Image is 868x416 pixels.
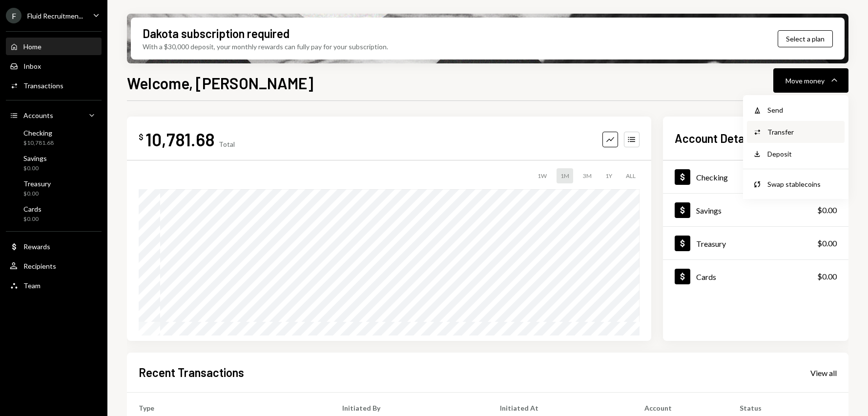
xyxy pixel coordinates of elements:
[6,257,102,275] a: Recipients
[6,151,102,175] a: Savings$0.00
[663,260,848,293] a: Cards$0.00
[23,81,63,90] div: Transactions
[23,190,51,198] div: $0.00
[6,57,102,75] a: Inbox
[785,76,825,86] div: Move money
[663,194,848,226] a: Savings$0.00
[23,111,53,119] div: Accounts
[6,8,21,23] div: F
[810,368,837,378] div: View all
[6,177,102,200] a: Treasury$0.00
[127,73,313,93] h1: Welcome, [PERSON_NAME]
[778,30,833,47] button: Select a plan
[767,105,839,115] div: Send
[139,132,144,142] div: $
[6,126,102,149] a: Checking$10,781.68
[6,106,102,124] a: Accounts
[663,160,848,193] a: Checking$10,781.68
[767,179,839,189] div: Swap stablecoins
[675,130,755,146] h2: Account Details
[767,127,839,137] div: Transfer
[23,129,54,137] div: Checking
[27,12,83,20] div: Fluid Recruitmen...
[810,367,837,378] a: View all
[579,168,596,183] div: 3M
[23,262,56,270] div: Recipients
[534,168,551,183] div: 1W
[139,364,244,380] h2: Recent Transactions
[23,42,41,51] div: Home
[6,277,102,294] a: Team
[817,271,837,282] div: $0.00
[6,202,102,225] a: Cards$0.00
[23,281,41,290] div: Team
[696,206,722,215] div: Savings
[145,128,215,150] div: 10,781.68
[23,164,47,173] div: $0.00
[696,272,716,281] div: Cards
[601,168,616,183] div: 1Y
[696,239,726,248] div: Treasury
[219,140,235,148] div: Total
[622,168,640,183] div: ALL
[23,154,47,162] div: Savings
[23,205,41,213] div: Cards
[143,25,289,41] div: Dakota subscription required
[817,238,837,249] div: $0.00
[773,68,848,93] button: Move money
[23,242,50,251] div: Rewards
[23,62,41,70] div: Inbox
[6,38,102,55] a: Home
[663,227,848,259] a: Treasury$0.00
[767,149,839,159] div: Deposit
[557,168,573,183] div: 1M
[23,179,51,188] div: Treasury
[6,77,102,94] a: Transactions
[817,204,837,216] div: $0.00
[696,173,728,182] div: Checking
[23,139,54,147] div: $10,781.68
[6,238,102,255] a: Rewards
[143,41,388,52] div: With a $30,000 deposit, your monthly rewards can fully pay for your subscription.
[23,215,41,223] div: $0.00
